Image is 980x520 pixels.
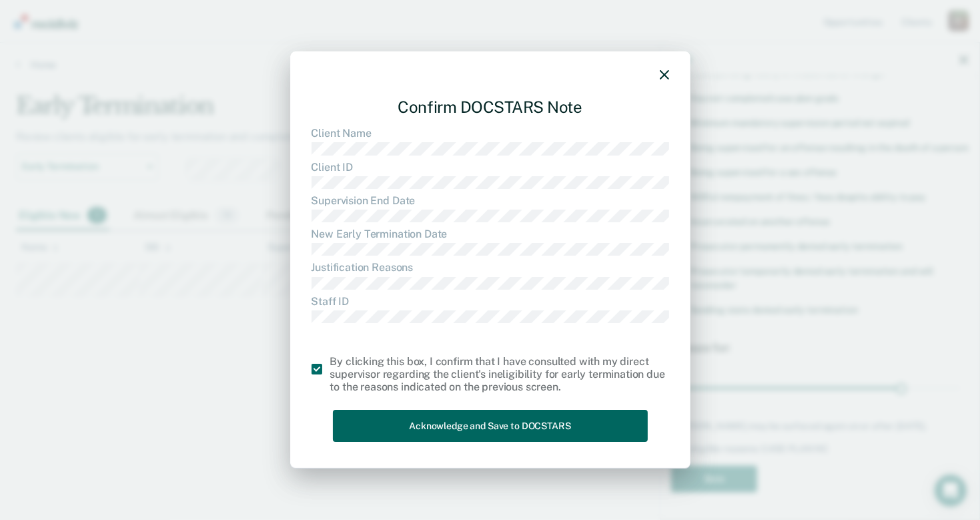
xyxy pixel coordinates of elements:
dt: Staff ID [312,295,669,308]
button: Acknowledge and Save to DOCSTARS [333,410,648,443]
dt: Client ID [312,161,669,174]
dt: New Early Termination Date [312,228,669,240]
dt: Client Name [312,127,669,140]
div: Confirm DOCSTARS Note [312,87,669,127]
dt: Supervision End Date [312,194,669,207]
dt: Justification Reasons [312,262,669,274]
div: By clicking this box, I confirm that I have consulted with my direct supervisor regarding the cli... [330,355,669,394]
